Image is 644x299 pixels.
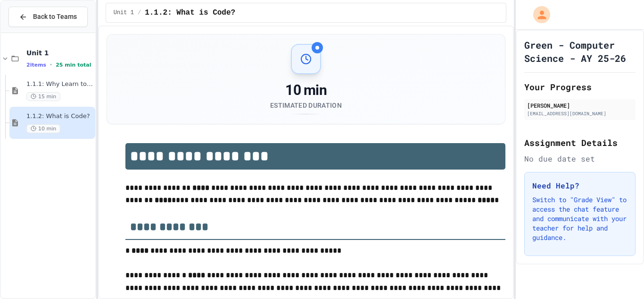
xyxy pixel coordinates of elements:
[524,80,636,94] h2: Your Progress
[26,92,60,101] span: 15 min
[114,9,134,17] span: Unit 1
[524,38,636,65] h1: Green - Computer Science - AY 25-26
[527,101,633,110] div: [PERSON_NAME]
[524,136,636,149] h2: Assignment Details
[527,110,633,117] div: [EMAIL_ADDRESS][DOMAIN_NAME]
[26,62,46,68] span: 2 items
[33,12,77,22] span: Back to Teams
[50,61,52,68] span: •
[26,112,93,120] span: 1.1.2: What is Code?
[138,9,141,17] span: /
[566,220,635,260] iframe: chat widget
[145,7,235,18] span: 1.1.2: What is Code?
[524,153,636,164] div: No due date set
[270,101,342,110] div: Estimated Duration
[56,62,91,68] span: 25 min total
[532,195,627,242] p: Switch to "Grade View" to access the chat feature and communicate with your teacher for help and ...
[532,180,627,191] h3: Need Help?
[270,82,342,99] div: 10 min
[26,80,93,88] span: 1.1.1: Why Learn to Program?
[26,49,93,57] span: Unit 1
[604,261,635,290] iframe: chat widget
[8,7,88,27] button: Back to Teams
[523,4,553,26] div: My Account
[26,124,60,133] span: 10 min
